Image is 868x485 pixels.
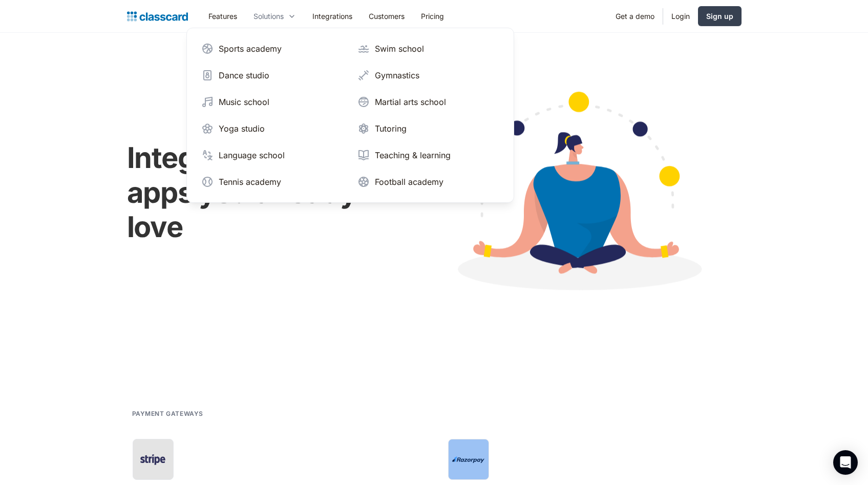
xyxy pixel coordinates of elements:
div: Open Intercom Messenger [833,450,858,475]
div: Martial arts school [375,96,446,108]
a: Customers [361,5,413,28]
div: Tennis academy [219,176,281,188]
a: Integrations [304,5,361,28]
div: Solutions [253,11,284,22]
img: Cartoon image showing connected apps [413,72,742,318]
a: Yoga studio [197,118,347,139]
a: Get a demo [607,5,663,28]
div: Sign up [706,11,733,22]
a: Music school [197,92,347,112]
a: Swim school [353,38,503,59]
div: Swim school [375,43,424,55]
a: Sports academy [197,38,347,59]
img: Razorpay [452,456,485,463]
div: Tutoring [375,122,407,135]
a: Dance studio [197,65,347,86]
div: Teaching & learning [375,149,451,161]
nav: Solutions [186,28,514,203]
div: Language school [219,149,285,161]
a: Language school [197,145,347,165]
div: Gymnastics [375,69,419,81]
a: Tennis academy [197,172,347,192]
a: Sign up [698,6,742,26]
a: Login [663,5,698,28]
h2: Payment gateways [132,409,204,418]
a: Pricing [413,5,452,28]
img: Stripe [137,452,170,467]
div: Solutions [245,5,304,28]
div: Football academy [375,176,443,188]
a: Martial arts school [353,92,503,112]
a: Football academy [353,172,503,192]
a: Gymnastics [353,65,503,86]
div: Sports academy [219,43,282,55]
a: Tutoring [353,118,503,139]
div: Yoga studio [219,122,265,135]
h1: Integrates with apps you already love [127,141,393,244]
div: Music school [219,96,269,108]
div: Dance studio [219,69,269,81]
a: Teaching & learning [353,145,503,165]
a: home [127,9,188,24]
a: Features [200,5,245,28]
